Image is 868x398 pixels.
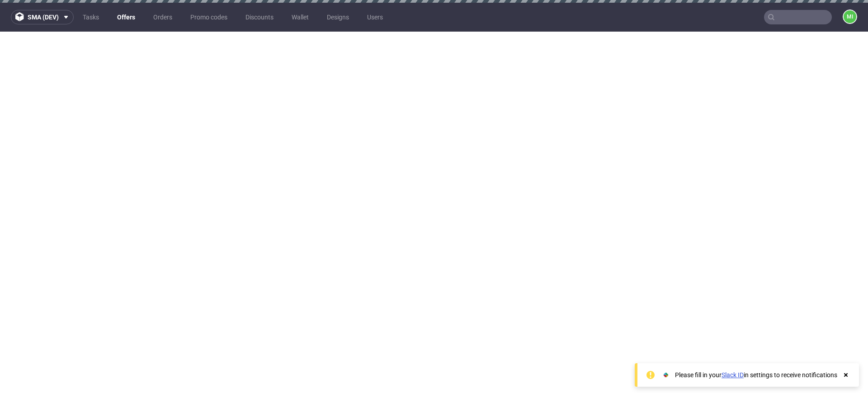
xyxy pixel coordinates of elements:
div: Please fill in your in settings to receive notifications [675,370,837,379]
a: Wallet [286,10,314,24]
button: sma (dev) [11,10,74,24]
img: Slack [661,370,670,379]
a: Designs [321,10,354,24]
a: Orders [148,10,178,24]
figcaption: mi [844,10,856,23]
a: Slack ID [722,371,744,379]
a: Offers [112,10,141,24]
a: Discounts [240,10,279,24]
a: Users [362,10,388,24]
span: sma (dev) [28,14,59,20]
a: Promo codes [185,10,233,24]
a: Tasks [77,10,104,24]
